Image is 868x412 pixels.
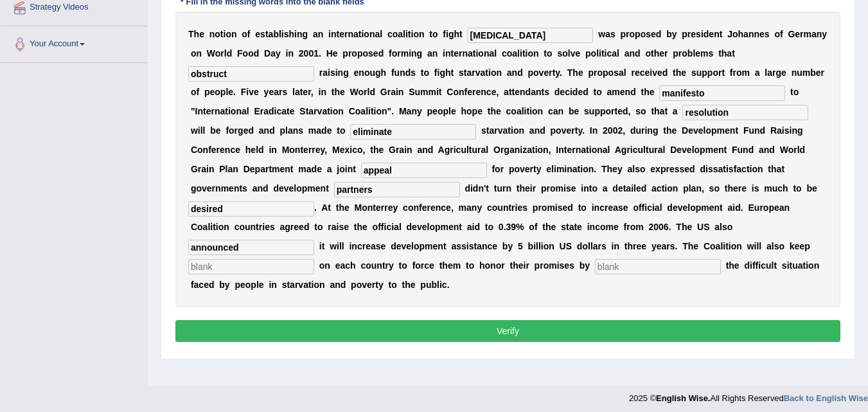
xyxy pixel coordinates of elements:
[804,29,811,39] b: m
[373,48,378,58] b: e
[353,29,359,39] b: a
[617,48,619,58] b: l
[720,29,723,39] b: t
[380,29,382,39] b: l
[215,29,220,39] b: o
[254,48,260,58] b: d
[598,29,605,39] b: w
[664,48,668,58] b: r
[488,67,491,78] b: i
[816,67,821,78] b: e
[562,48,568,58] b: o
[335,67,338,78] b: i
[361,163,487,178] input: blank
[348,48,351,58] b: r
[318,29,324,39] b: n
[273,29,279,39] b: b
[795,29,800,39] b: e
[473,48,476,58] b: t
[520,48,522,58] b: i
[662,67,668,78] b: d
[767,67,772,78] b: a
[462,48,468,58] b: n
[588,67,594,78] b: p
[264,48,270,58] b: D
[738,29,744,39] b: h
[224,48,227,58] b: l
[188,201,314,217] input: blank
[478,48,484,58] b: o
[776,67,782,78] b: g
[459,29,463,39] b: t
[754,29,759,39] b: n
[651,48,654,58] b: t
[656,29,662,39] b: d
[512,48,517,58] b: a
[359,29,362,39] b: t
[403,29,405,39] b: l
[468,48,473,58] b: a
[375,29,380,39] b: a
[375,67,381,78] b: g
[644,67,650,78] b: e
[330,67,335,78] b: s
[693,48,695,58] b: l
[303,29,308,39] b: g
[297,29,303,39] b: n
[343,67,349,78] b: g
[270,48,276,58] b: a
[654,48,660,58] b: h
[605,29,610,39] b: a
[494,48,497,58] b: l
[672,29,677,39] b: y
[313,29,318,39] b: a
[702,67,707,78] b: p
[585,48,591,58] b: p
[364,67,370,78] b: o
[696,67,702,78] b: u
[621,29,626,39] b: p
[255,29,260,39] b: e
[459,48,462,58] b: r
[595,259,721,274] input: blank
[650,67,652,78] b: i
[308,48,314,58] b: 0
[391,67,394,78] b: f
[284,29,289,39] b: s
[397,48,400,58] b: r
[507,67,512,78] b: a
[527,67,533,78] b: p
[792,67,797,78] b: n
[288,48,294,58] b: n
[226,29,231,39] b: o
[443,29,446,39] b: f
[727,48,732,58] b: a
[472,67,475,78] b: r
[780,29,783,39] b: f
[331,29,337,39] b: n
[722,48,727,58] b: h
[651,29,656,39] b: e
[299,48,304,58] b: 2
[411,48,417,58] b: n
[438,67,440,78] b: i
[260,29,265,39] b: s
[194,29,200,39] b: h
[722,67,725,78] b: t
[673,48,678,58] b: p
[454,29,459,39] b: h
[601,48,605,58] b: t
[522,48,526,58] b: t
[657,67,662,78] b: e
[475,48,478,58] b: i
[276,48,281,58] b: y
[645,48,651,58] b: o
[446,29,448,39] b: i
[419,29,425,39] b: n
[597,67,603,78] b: o
[765,67,767,78] b: l
[557,48,562,58] b: s
[659,48,664,58] b: e
[464,67,467,78] b: t
[822,29,827,39] b: y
